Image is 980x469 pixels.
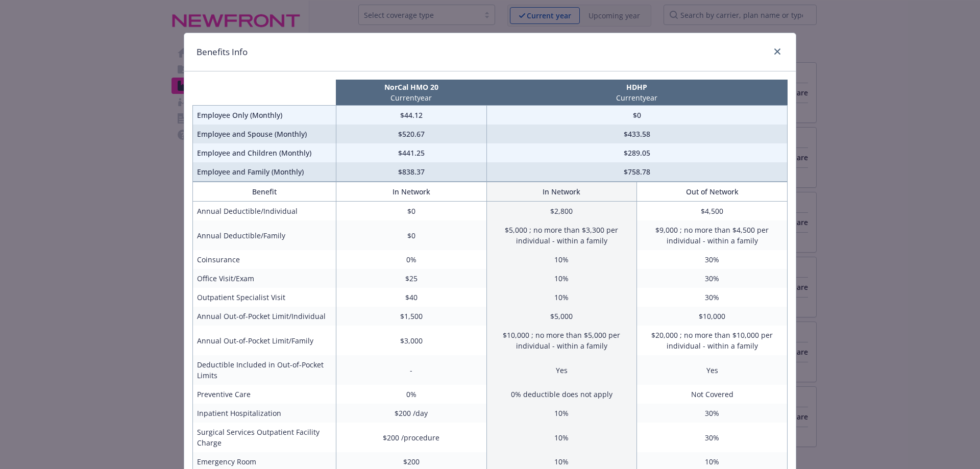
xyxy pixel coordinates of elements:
[193,269,336,288] td: Office Visit/Exam
[486,106,787,125] td: $0
[486,182,637,202] th: In Network
[486,307,637,326] td: $5,000
[193,307,336,326] td: Annual Out-of-Pocket Limit/Individual
[336,250,486,269] td: 0%
[336,106,486,125] td: $44.12
[486,269,637,288] td: 10%
[336,182,486,202] th: In Network
[193,182,336,202] th: Benefit
[336,288,486,307] td: $40
[486,288,637,307] td: 10%
[486,220,637,250] td: $5,000 ; no more than $3,300 per individual - within a family
[193,250,336,269] td: Coinsurance
[193,404,336,423] td: Inpatient Hospitalization
[193,355,336,385] td: Deductible Included in Out-of-Pocket Limits
[336,355,486,385] td: -
[193,202,336,221] td: Annual Deductible/Individual
[193,162,336,182] td: Employee and Family (Monthly)
[193,125,336,143] td: Employee and Spouse (Monthly)
[637,250,788,269] td: 30%
[488,92,785,103] p: Current year
[637,355,788,385] td: Yes
[486,326,637,355] td: $10,000 ; no more than $5,000 per individual - within a family
[193,143,336,162] td: Employee and Children (Monthly)
[637,326,788,355] td: $20,000 ; no more than $10,000 per individual - within a family
[771,45,783,58] a: close
[336,202,486,221] td: $0
[336,269,486,288] td: $25
[336,220,486,250] td: $0
[336,125,486,143] td: $520.67
[193,288,336,307] td: Outpatient Specialist Visit
[637,202,788,221] td: $4,500
[336,307,486,326] td: $1,500
[637,288,788,307] td: 30%
[637,307,788,326] td: $10,000
[486,404,637,423] td: 10%
[193,106,336,125] td: Employee Only (Monthly)
[193,220,336,250] td: Annual Deductible/Family
[193,80,336,106] th: intentionally left blank
[488,82,785,92] p: HDHP
[193,423,336,452] td: Surgical Services Outpatient Facility Charge
[338,82,484,92] p: NorCal HMO 20
[637,269,788,288] td: 30%
[637,404,788,423] td: 30%
[486,202,637,221] td: $2,800
[486,162,787,182] td: $758.78
[637,385,788,404] td: Not Covered
[336,404,486,423] td: $200 /day
[486,385,637,404] td: 0% deductible does not apply
[193,385,336,404] td: Preventive Care
[486,250,637,269] td: 10%
[637,220,788,250] td: $9,000 ; no more than $4,500 per individual - within a family
[486,143,787,162] td: $289.05
[486,125,787,143] td: $433.58
[637,182,788,202] th: Out of Network
[197,45,248,59] h1: Benefits Info
[336,326,486,355] td: $3,000
[336,385,486,404] td: 0%
[193,326,336,355] td: Annual Out-of-Pocket Limit/Family
[336,423,486,452] td: $200 /procedure
[336,162,486,182] td: $838.37
[637,423,788,452] td: 30%
[486,355,637,385] td: Yes
[486,423,637,452] td: 10%
[338,92,484,103] p: Current year
[336,143,486,162] td: $441.25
